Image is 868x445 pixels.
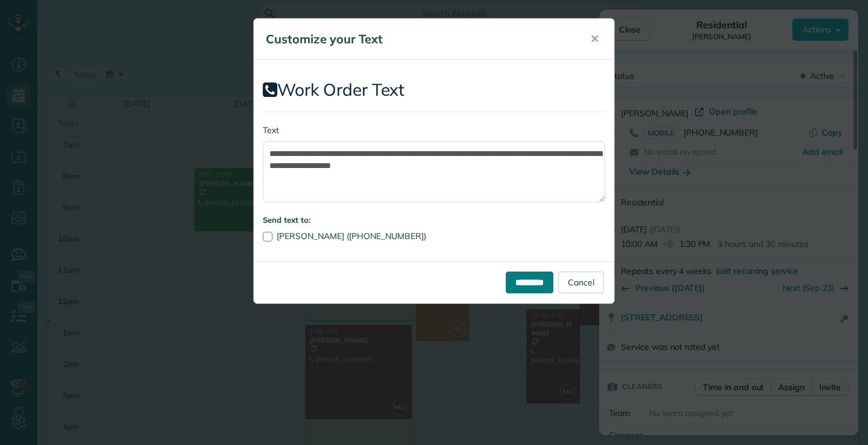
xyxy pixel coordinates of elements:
h2: Work Order Text [263,81,605,99]
a: Cancel [558,272,604,293]
span: ✕ [590,32,599,46]
label: Text [263,124,605,136]
strong: Send text to: [263,215,310,225]
span: [PERSON_NAME] ([PHONE_NUMBER]) [277,231,426,241]
h5: Customize your Text [266,31,573,48]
